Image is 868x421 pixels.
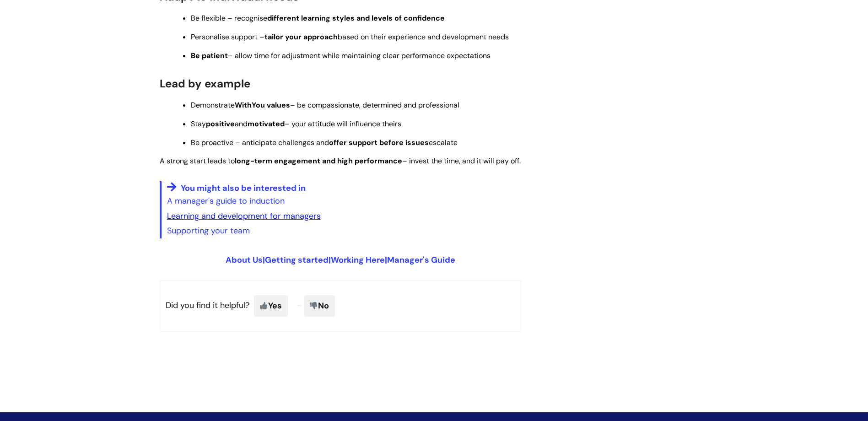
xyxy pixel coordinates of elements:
[191,138,458,147] span: Be proactive – anticipate challenges and escalate
[304,295,335,316] span: No
[191,51,491,60] span: – allow time for adjustment while maintaining clear performance expectations
[191,100,459,110] span: Demonstrate – be compassionate, determined and professional
[181,183,306,194] span: You might also be interested in
[191,51,228,60] strong: Be patient
[265,254,329,265] a: Getting started
[331,254,385,265] a: Working Here
[226,254,455,265] span: | | |
[160,156,521,166] span: A strong start leads to – invest the time, and it will pay off.
[235,100,290,110] strong: WithYou values
[226,254,263,265] a: About Us
[160,280,521,331] p: Did you find it helpful?
[387,254,455,265] a: Manager's Guide
[167,210,321,221] a: Learning and development for managers
[264,32,338,42] strong: tailor your approach
[191,119,401,129] span: Stay and – your attitude will influence theirs
[160,76,250,91] span: Lead by example
[254,295,288,316] span: Yes
[267,13,445,23] strong: different learning styles and levels of confidence
[191,32,509,42] span: Personalise support – based on their experience and development needs
[167,195,285,206] a: A manager's guide to induction
[167,225,250,236] a: Supporting your team
[329,138,429,147] strong: offer support before issues
[191,13,447,23] span: Be flexible – recognise
[248,119,285,129] strong: motivated
[206,119,235,129] strong: positive
[235,156,402,166] strong: long-term engagement and high performance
